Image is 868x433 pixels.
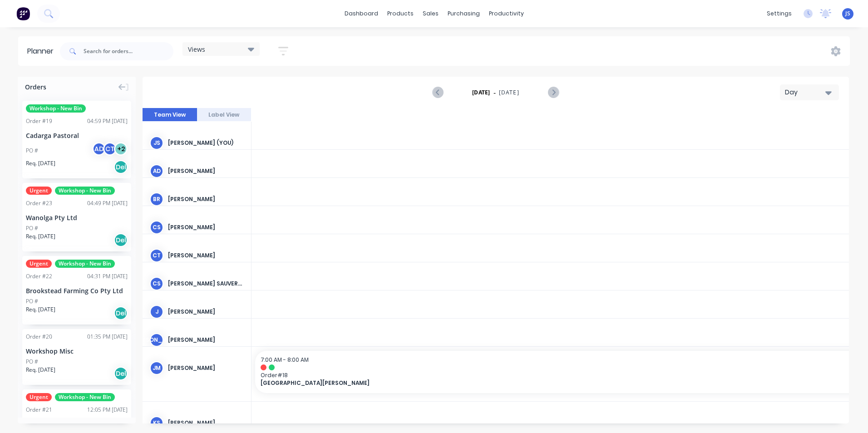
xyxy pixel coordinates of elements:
div: [PERSON_NAME] [168,251,244,260]
div: PO # [26,358,38,366]
span: Req. [DATE] [26,159,55,167]
button: Day [780,84,839,100]
div: AD [92,142,106,156]
div: + 2 [114,142,128,156]
div: Del [114,367,128,380]
div: [PERSON_NAME] [150,333,163,347]
strong: [DATE] [472,89,490,97]
a: dashboard [340,7,383,20]
span: [DATE] [499,89,519,97]
div: Wanolga Pty Ltd [26,213,128,222]
div: CT [150,249,163,262]
div: [PERSON_NAME] [168,195,244,203]
div: sales [418,7,443,20]
div: [PERSON_NAME] [168,336,244,344]
div: [PERSON_NAME] [168,308,244,316]
span: Workshop - New Bin [55,393,115,401]
div: productivity [484,7,528,20]
button: Next page [548,87,558,98]
div: Cadarga Pastoral [26,131,128,140]
div: [PERSON_NAME] [168,419,244,427]
span: Orders [25,82,46,92]
div: Order # 19 [26,117,52,125]
div: 12:05 PM [DATE] [87,406,128,414]
div: Del [114,160,128,174]
span: - [493,87,496,98]
div: CS [150,221,163,234]
div: Del [114,306,128,320]
span: Urgent [26,260,52,268]
div: Order # 23 [26,199,52,207]
div: BR [150,192,163,206]
div: products [383,7,418,20]
div: Day [785,88,827,97]
span: Workshop - New Bin [55,187,115,195]
div: ks [150,416,163,430]
div: Workshop Misc [26,346,128,356]
div: Del [114,233,128,247]
div: AD [150,164,163,178]
div: Planner [27,46,58,57]
div: CT [103,142,117,156]
span: Req. [DATE] [26,232,55,241]
span: Workshop - New Bin [55,260,115,268]
div: J [150,305,163,319]
div: 04:31 PM [DATE] [87,272,128,280]
div: [PERSON_NAME] [168,167,244,175]
div: Brookstead Farming Co Pty Ltd [26,286,128,295]
div: Order # 21 [26,406,52,414]
span: Req. [DATE] [26,366,55,374]
div: [PERSON_NAME] [168,364,244,372]
input: Search for orders... [84,42,173,60]
div: [PERSON_NAME] Sauverain [168,280,244,288]
span: Urgent [26,187,52,195]
div: PO # [26,297,38,305]
div: Order # 22 [26,272,52,280]
div: purchasing [443,7,484,20]
div: JM [150,361,163,375]
span: Urgent [26,393,52,401]
div: [PERSON_NAME] (You) [168,139,244,147]
span: Views [188,44,205,54]
div: Order # 20 [26,333,52,341]
div: PO # [26,224,38,232]
div: 04:59 PM [DATE] [87,117,128,125]
span: 7:00 AM - 8:00 AM [261,356,309,364]
div: 04:49 PM [DATE] [87,199,128,207]
span: Req. [DATE] [26,305,55,314]
button: Label View [197,108,252,122]
div: CS [150,277,163,290]
div: PO # [26,147,38,155]
img: Factory [16,7,30,20]
span: JS [845,10,850,18]
button: Team View [143,108,197,122]
span: Workshop - New Bin [26,104,86,113]
div: 01:35 PM [DATE] [87,333,128,341]
button: Previous page [433,87,444,98]
div: [PERSON_NAME] [168,223,244,231]
div: JS [150,136,163,150]
div: settings [762,7,796,20]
